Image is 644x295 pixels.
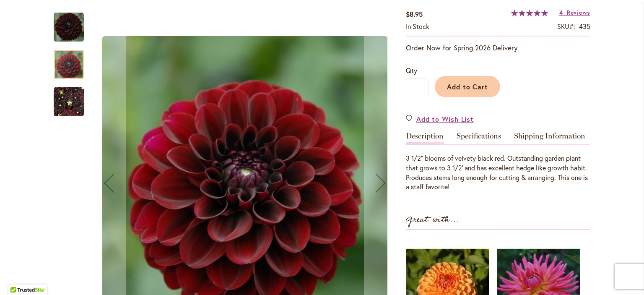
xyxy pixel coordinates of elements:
a: Specifications [457,132,501,144]
div: Detailed Product Info [406,132,590,192]
div: LIGHTS OUT [54,4,92,42]
div: 435 [579,22,590,31]
div: 3 1/2" blooms of velvety black red. Outstanding garden plant that grows to 3 1/2' and has excelle... [406,154,590,192]
span: Add to Cart [447,82,488,91]
div: LIGHTS OUT [54,79,84,116]
p: Order Now for Spring 2026 Delivery [406,43,590,53]
strong: Great with... [406,213,460,227]
span: Qty [406,66,417,75]
span: $8.95 [406,10,423,18]
a: Description [406,132,444,144]
div: LIGHTS OUT [54,42,92,79]
a: Shipping Information [514,132,585,144]
div: Availability [406,22,429,31]
span: In stock [406,22,429,31]
iframe: Launch Accessibility Center [6,265,30,289]
img: LIGHTS OUT [54,82,84,122]
span: Add to Wish List [416,114,474,124]
a: Add to Wish List [406,114,474,124]
button: Add to Cart [435,76,500,97]
div: 100% [511,10,548,16]
span: 4 [559,8,563,16]
strong: SKU [557,22,575,31]
img: LIGHTS OUT [54,12,84,42]
span: Reviews [567,8,590,16]
a: 4 Reviews [559,8,590,16]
